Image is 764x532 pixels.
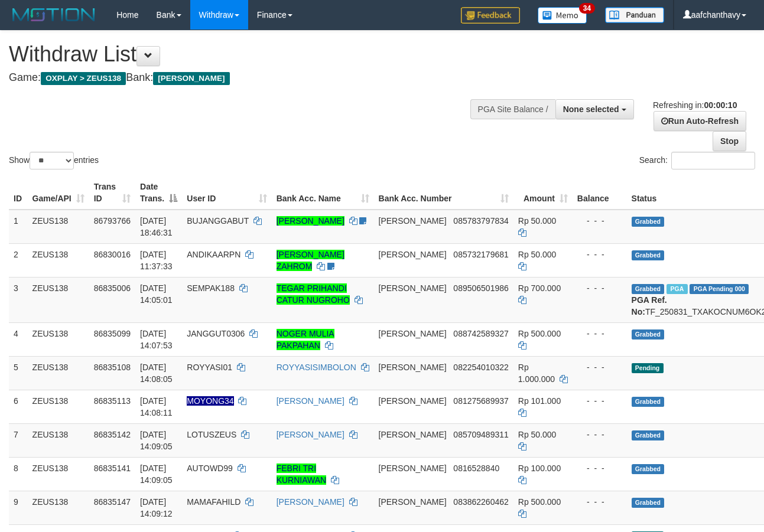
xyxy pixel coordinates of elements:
span: Copy 085709489311 to clipboard [453,430,508,439]
span: 86835108 [94,363,131,372]
label: Search: [639,152,755,169]
span: [DATE] 14:05:01 [140,283,173,305]
span: Rp 50.000 [518,216,557,226]
div: - - - [577,395,622,407]
label: Show entries [9,152,99,169]
span: Grabbed [632,329,665,340]
span: AUTOWD99 [187,464,233,473]
th: Bank Acc. Number: activate to sort column ascending [374,176,513,210]
span: Copy 085783797834 to clipboard [453,216,508,226]
th: Bank Acc. Name: activate to sort column ascending [272,176,374,210]
span: [PERSON_NAME] [379,216,447,226]
a: Run Auto-Refresh [654,111,746,131]
span: [PERSON_NAME] [379,430,447,439]
span: Rp 50.000 [518,430,557,439]
td: 4 [9,322,28,356]
td: 2 [9,243,28,277]
a: TEGAR PRIHANDI CATUR NUGROHO [277,283,350,305]
span: [DATE] 14:09:12 [140,497,173,518]
span: 86835006 [94,283,131,293]
div: - - - [577,249,622,260]
div: - - - [577,462,622,474]
span: [DATE] 14:07:53 [140,329,173,350]
th: Game/API: activate to sort column ascending [28,176,89,210]
img: MOTION_logo.png [9,6,99,24]
td: ZEUS138 [28,390,89,423]
td: 1 [9,210,28,244]
h1: Withdraw List [9,43,498,66]
span: [DATE] 18:46:31 [140,216,173,237]
span: MAMAFAHILD [187,497,240,507]
a: [PERSON_NAME] [277,396,344,406]
span: Grabbed [632,250,665,260]
span: 34 [579,3,595,14]
a: [PERSON_NAME] [277,216,344,226]
span: SEMPAK188 [187,283,235,293]
td: ZEUS138 [28,210,89,244]
span: [DATE] 14:08:11 [140,396,173,417]
td: 6 [9,390,28,423]
span: Rp 500.000 [518,329,561,338]
span: [DATE] 11:37:33 [140,250,173,271]
span: LOTUSZEUS [187,430,236,439]
th: Balance [573,176,627,210]
h4: Game: Bank: [9,72,498,84]
span: ROYYASI01 [187,363,232,372]
td: 3 [9,277,28,322]
span: Rp 100.000 [518,464,561,473]
span: [PERSON_NAME] [379,329,447,338]
span: 86835113 [94,396,131,406]
a: Stop [713,131,746,151]
th: Trans ID: activate to sort column ascending [89,176,135,210]
span: 86835099 [94,329,131,338]
span: [PERSON_NAME] [379,363,447,372]
span: Grabbed [632,430,665,440]
th: ID [9,176,28,210]
span: None selected [563,105,619,114]
a: NOGER MULIA PAKPAHAN [277,329,334,350]
img: Button%20Memo.svg [538,7,587,24]
div: - - - [577,496,622,508]
span: Rp 500.000 [518,497,561,507]
img: Feedback.jpg [461,7,520,24]
span: Nama rekening ada tanda titik/strip, harap diedit [187,396,233,406]
span: [DATE] 14:09:05 [140,430,173,451]
span: Rp 101.000 [518,396,561,406]
td: ZEUS138 [28,457,89,491]
td: ZEUS138 [28,322,89,356]
div: - - - [577,282,622,294]
span: Rp 1.000.000 [518,363,555,384]
td: 8 [9,457,28,491]
td: ZEUS138 [28,243,89,277]
th: Amount: activate to sort column ascending [513,176,573,210]
b: PGA Ref. No: [632,295,667,316]
span: [PERSON_NAME] [379,497,447,507]
span: Refreshing in: [653,100,737,110]
span: PGA Pending [690,284,749,294]
span: [PERSON_NAME] [379,283,447,293]
span: Grabbed [632,397,665,407]
a: [PERSON_NAME] [277,497,344,507]
span: Copy 083862260462 to clipboard [453,497,508,507]
span: Copy 0816528840 to clipboard [453,464,499,473]
span: Copy 081275689937 to clipboard [453,396,508,406]
span: Grabbed [632,217,665,227]
span: BUJANGGABUT [187,216,249,226]
td: ZEUS138 [28,423,89,457]
span: OXPLAY > ZEUS138 [41,72,126,85]
div: - - - [577,328,622,340]
span: Copy 088742589327 to clipboard [453,329,508,338]
span: 86835141 [94,464,131,473]
span: Copy 082254010322 to clipboard [453,363,508,372]
span: [PERSON_NAME] [379,250,447,259]
td: 9 [9,491,28,524]
span: Copy 085732179681 to clipboard [453,250,508,259]
td: ZEUS138 [28,491,89,524]
a: ROYYASISIMBOLON [277,363,356,372]
div: - - - [577,429,622,440]
span: [DATE] 14:08:05 [140,363,173,384]
span: ANDIKAARPN [187,250,240,259]
input: Search: [671,152,755,169]
span: [DATE] 14:09:05 [140,464,173,485]
span: Grabbed [632,284,665,294]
